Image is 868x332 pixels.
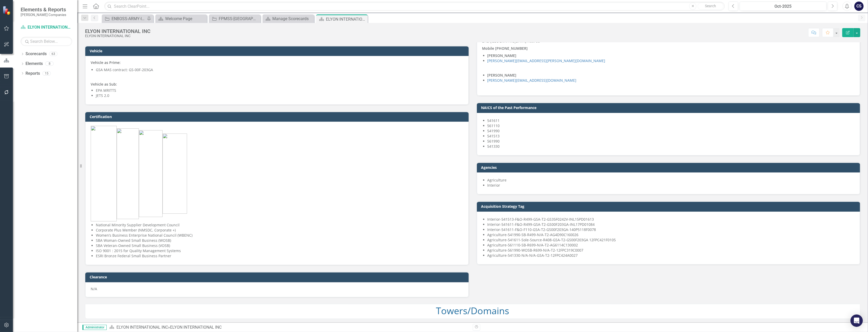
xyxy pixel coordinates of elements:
[85,34,150,38] div: ELYON INTERNATIONAL INC
[157,15,206,22] a: Welcome Page
[3,6,12,15] img: ClearPoint Strategy
[481,165,858,169] h3: Agencies
[96,67,463,72] li: GSA MAS contract: GS-00F-203GA
[740,2,827,11] button: Oct-2025
[436,304,509,317] span: Towers/Domains
[104,2,725,11] input: Search ClearPoint...
[264,15,313,22] a: Manage Scorecards
[487,128,855,134] li: 541990
[96,233,463,238] li: Women’s Business Enterprise National Council (WBENC)
[96,93,463,98] li: JETS 2.0
[741,3,825,10] div: Oct-2025
[326,16,366,22] div: ELYON INTERNATIONAL INC
[96,88,463,93] li: EPA MRITTS
[705,4,716,8] span: Search
[481,106,858,110] h3: NAICS of the Past Performance
[85,28,150,34] div: ELYON INTERNATIONAL INC
[49,52,57,56] div: 63
[21,24,72,30] a: ELYON INTERNATIONAL INC
[170,325,222,330] div: ELYON INTERNATIONAL INC
[487,139,855,144] li: 561990
[487,222,855,227] li: Interior-541611-F&O-R499-GSA-T2-GS00F203GA-INL17PD01084
[139,130,163,217] img: mceclip5%20v2.png
[487,144,855,149] li: 541330
[850,314,863,327] div: Open Intercom Messenger
[487,243,855,248] li: Agriculture-561110-SB-R699-N/A-T2-AG6114C130002
[487,58,605,63] a: [PERSON_NAME][EMAIL_ADDRESS][PERSON_NAME][DOMAIN_NAME]
[163,134,187,214] img: mceclip6%20v2.png
[96,228,463,233] li: Corporate Plus Member (NMSDC, Corporate +)
[96,238,463,243] li: SBA Woman-Owned Small Business (WOSB)
[487,123,855,128] li: 561110
[21,6,66,13] span: Elements & Reports
[482,46,528,51] strong: Mobile [PHONE_NUMBER]
[91,286,97,291] span: N/A
[109,325,469,330] div: »
[487,183,855,188] li: Interior
[487,232,855,237] li: Agriculture-541990-SB-R499-N/A-T2-AG4D90C160026
[91,126,117,221] img: mceclip3%20v2.png
[698,3,723,10] button: Search
[96,243,463,248] li: SBA Veteran-Owned Small Business (VOSB)
[90,49,466,53] h3: Vehicle
[90,275,466,279] h3: Clearance
[165,15,206,22] div: Welcome Page
[487,73,517,78] strong: [PERSON_NAME]
[487,78,577,83] a: [PERSON_NAME][EMAIL_ADDRESS][DOMAIN_NAME]
[103,15,146,22] a: ENBOSS-ARMY-ITES3 SB-221122 (Army National Guard ENBOSS Support Service Sustainment, Enhancement,...
[116,325,168,330] a: ELYON INTERNATIONAL INC
[487,118,855,123] li: 541611
[487,248,855,253] li: Agriculture-561990-WOSB-R699-N/A-T2-12FPC319C0007
[112,15,146,22] div: ENBOSS-ARMY-ITES3 SB-221122 (Army National Guard ENBOSS Support Service Sustainment, Enhancement,...
[90,115,466,119] h3: Certification
[272,15,313,22] div: Manage Scorecards
[21,13,66,17] small: [PERSON_NAME] Companies
[117,128,139,219] img: mceclip4%20v2.png
[854,2,864,11] button: CS
[487,217,855,222] li: Interior-541513-F&O-R499-GSA-T2-GS35F0242V-INL15PD01613
[96,248,463,253] li: ISO 9001 : 2015 for Quality Management Systems
[487,178,855,183] li: Agriculture
[26,61,43,67] a: Elements
[91,60,121,65] strong: Vehicle as Prime:
[487,134,855,139] li: 541513
[487,227,855,232] li: Interior-541611-F&O-F110-GSA-T2-GS00F203GA-140P5118F0078
[82,325,107,330] span: Administrator
[43,71,51,76] div: 15
[96,253,463,259] li: ESRI Bronze Federal Small Business Partner
[91,82,117,87] strong: Vehicle as Sub:
[96,222,463,228] li: National Minority Supplier Development Council
[487,237,855,243] li: Agriculture-541611-Sole-Source-R408-GSA-T2-GS00F203GA 12FPC421F0105
[487,53,517,58] strong: [PERSON_NAME]
[219,15,259,22] div: FPMSS-[GEOGRAPHIC_DATA]-SEAPORT-242467: (FINANCIAL AND PROGRAM MANAGEMENT SUPPORT SERVICES FPMSS ...
[487,253,855,258] li: Agriculture-541330-N/A-N/A-GSA-T2-12FPC424A0027
[45,62,54,66] div: 8
[26,71,40,77] a: Reports
[481,204,858,208] h3: Acquisition Strategy Tag
[26,51,47,57] a: Scorecards
[21,37,72,46] input: Search Below...
[210,15,259,22] a: FPMSS-[GEOGRAPHIC_DATA]-SEAPORT-242467: (FINANCIAL AND PROGRAM MANAGEMENT SUPPORT SERVICES FPMSS ...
